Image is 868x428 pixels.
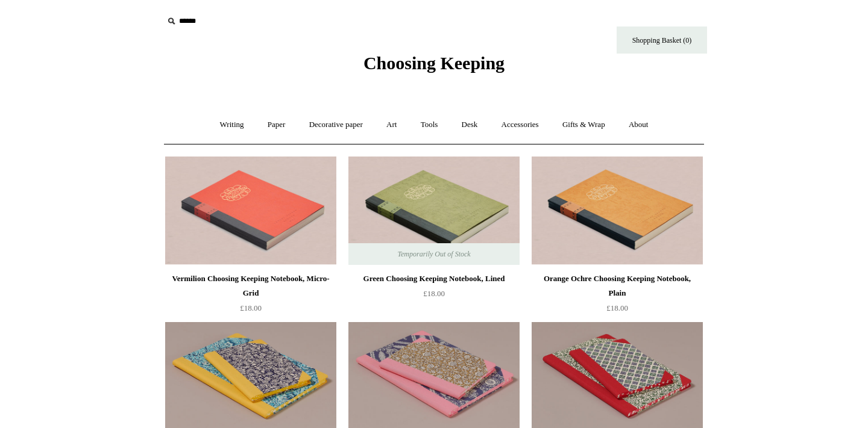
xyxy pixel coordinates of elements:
[165,157,336,265] a: Vermilion Choosing Keeping Notebook, Micro-Grid Vermilion Choosing Keeping Notebook, Micro-Grid
[532,157,703,265] a: Orange Ochre Choosing Keeping Notebook, Plain Orange Ochre Choosing Keeping Notebook, Plain
[451,109,489,141] a: Desk
[491,109,550,141] a: Accessories
[165,271,336,321] a: Vermilion Choosing Keeping Notebook, Micro-Grid £18.00
[209,109,255,141] a: Writing
[351,271,517,286] div: Green Choosing Keeping Notebook, Lined
[423,289,445,298] span: £18.00
[410,109,449,141] a: Tools
[532,271,703,321] a: Orange Ochre Choosing Keeping Notebook, Plain £18.00
[552,109,616,141] a: Gifts & Wrap
[168,271,333,300] div: Vermilion Choosing Keeping Notebook, Micro-Grid
[348,271,520,321] a: Green Choosing Keeping Notebook, Lined £18.00
[606,303,628,312] span: £18.00
[376,109,407,141] a: Art
[363,63,505,71] a: Choosing Keeping
[363,53,505,73] span: Choosing Keeping
[532,157,703,265] img: Orange Ochre Choosing Keeping Notebook, Plain
[385,243,482,265] span: Temporarily Out of Stock
[535,271,700,300] div: Orange Ochre Choosing Keeping Notebook, Plain
[257,109,297,141] a: Paper
[617,26,707,54] a: Shopping Basket (0)
[165,157,336,265] img: Vermilion Choosing Keeping Notebook, Micro-Grid
[240,303,262,312] span: £18.00
[298,109,374,141] a: Decorative paper
[618,109,659,141] a: About
[348,157,520,265] img: Green Choosing Keeping Notebook, Lined
[348,157,520,265] a: Green Choosing Keeping Notebook, Lined Green Choosing Keeping Notebook, Lined Temporarily Out of ...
